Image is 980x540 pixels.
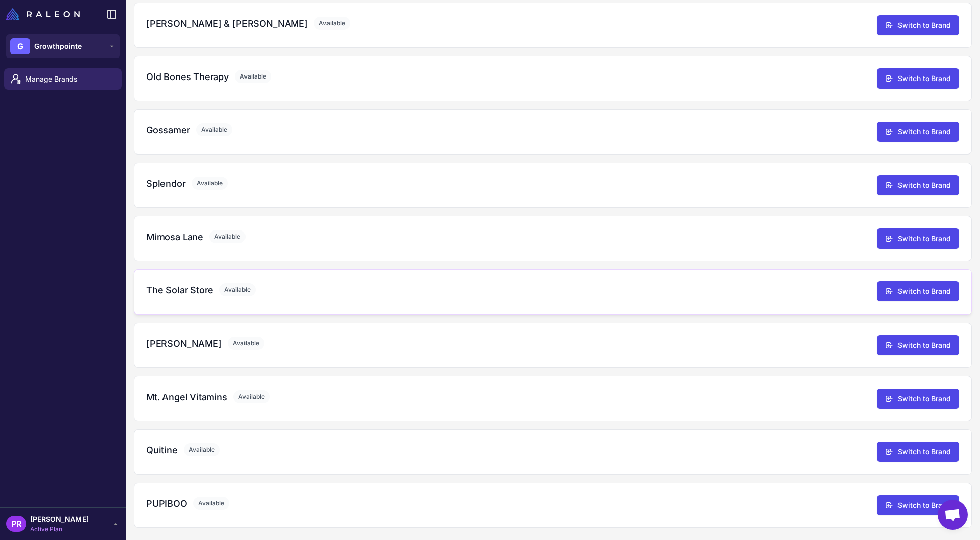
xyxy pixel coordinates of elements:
span: Available [228,337,264,350]
button: Switch to Brand [877,175,959,195]
button: Switch to Brand [877,495,959,515]
div: G [10,38,30,54]
span: Available [193,497,229,510]
h3: [PERSON_NAME] & [PERSON_NAME] [146,17,308,30]
span: Manage Brands [25,73,114,85]
span: Available [233,390,270,403]
button: Switch to Brand [877,15,959,35]
span: Active Plan [30,525,89,534]
span: Available [209,230,246,243]
button: Switch to Brand [877,68,959,89]
h3: Old Bones Therapy [146,70,229,84]
button: Switch to Brand [877,335,959,355]
button: Switch to Brand [877,122,959,142]
img: Raleon Logo [6,8,80,20]
div: PR [6,516,26,532]
span: Growthpointe [34,41,82,52]
h3: Mimosa Lane [146,230,203,244]
span: Available [314,17,350,30]
span: Available [219,283,256,296]
button: Switch to Brand [877,228,959,249]
span: Available [192,177,228,190]
button: Switch to Brand [877,281,959,301]
h3: The Solar Store [146,283,213,297]
span: Available [235,70,271,83]
span: Available [196,123,232,136]
h3: Splendor [146,177,186,190]
a: Manage Brands [4,68,122,90]
button: GGrowthpointe [6,34,120,58]
button: Switch to Brand [877,389,959,409]
h3: Mt. Angel Vitamins [146,390,227,404]
a: Open chat [938,500,968,530]
h3: Gossamer [146,123,190,137]
h3: [PERSON_NAME] [146,337,222,350]
h3: PUPIBOO [146,497,187,510]
span: [PERSON_NAME] [30,514,89,525]
button: Switch to Brand [877,442,959,462]
h3: Quitine [146,443,178,457]
span: Available [184,443,220,456]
